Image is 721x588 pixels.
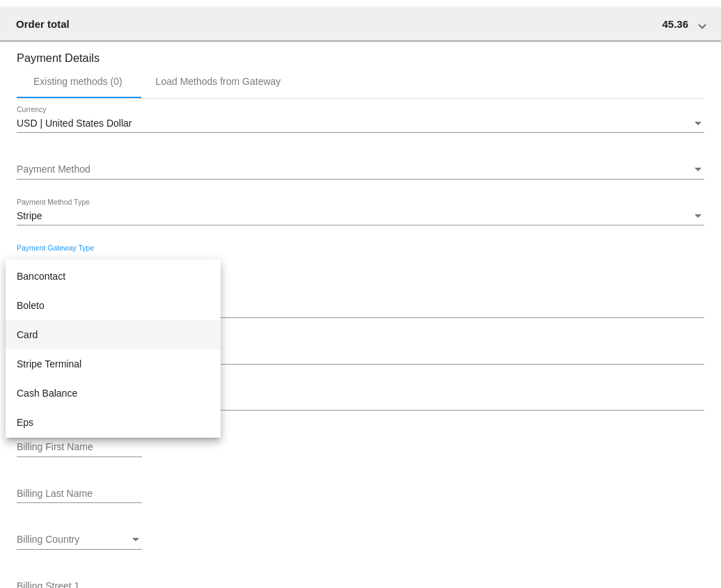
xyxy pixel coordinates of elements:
span: Card [17,320,209,349]
span: Boleto [17,291,209,320]
span: Stripe Terminal [17,349,209,379]
span: Fpx [17,437,209,466]
span: Cash Balance [17,379,209,408]
span: Bancontact [17,262,209,291]
span: Eps [17,408,209,437]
